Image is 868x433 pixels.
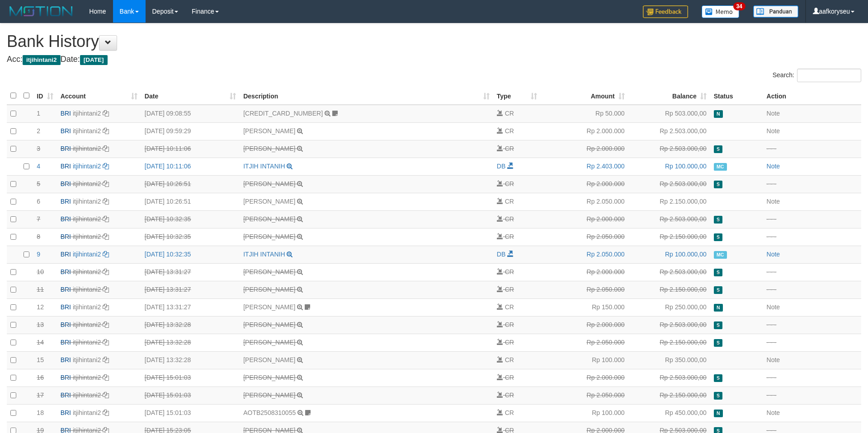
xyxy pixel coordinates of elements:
[7,33,861,51] h1: Bank History
[243,268,295,275] a: [PERSON_NAME]
[628,158,710,175] td: Rp 100.000,00
[103,356,109,363] a: Copy itjihintani2 to clipboard
[714,181,723,188] span: Duplicate/Skipped
[505,233,514,240] span: CR
[61,391,71,399] span: BRI
[243,391,295,399] a: [PERSON_NAME]
[733,2,745,10] span: 34
[141,263,240,281] td: [DATE] 13:31:27
[505,180,514,187] span: CR
[61,145,71,152] span: BRI
[141,105,240,123] td: [DATE] 09:08:55
[714,286,723,294] span: Duplicate/Skipped
[628,334,710,351] td: Rp 2.150.000,00
[702,5,740,18] img: Button%20Memo.svg
[767,251,780,258] a: Note
[243,339,295,346] a: [PERSON_NAME]
[714,110,723,118] span: Has Note
[714,163,727,171] span: Manually Checked by: aafzefaya
[505,374,514,381] span: CR
[505,198,514,205] span: CR
[73,233,101,240] a: itjihintani2
[628,351,710,369] td: Rp 350.000,00
[141,316,240,334] td: [DATE] 13:32:28
[797,69,861,82] input: Search:
[7,5,75,18] img: MOTION_logo.png
[37,356,44,363] span: 15
[61,110,71,117] span: BRI
[103,163,109,170] a: Copy itjihintani2 to clipboard
[628,193,710,210] td: Rp 2.150.000,00
[103,303,109,311] a: Copy itjihintani2 to clipboard
[628,386,710,404] td: Rp 2.150.000,00
[628,140,710,158] td: Rp 2.503.000,00
[628,87,710,105] th: Balance: activate to sort column ascending
[541,246,628,263] td: Rp 2.050.000
[710,87,763,105] th: Status
[73,198,101,205] a: itjihintani2
[505,356,514,363] span: CR
[57,87,141,105] th: Account: activate to sort column ascending
[763,386,861,404] td: - - -
[541,193,628,210] td: Rp 2.050.000
[37,303,44,311] span: 12
[628,369,710,386] td: Rp 2.503.000,00
[103,233,109,240] a: Copy itjihintani2 to clipboard
[240,87,493,105] th: Description: activate to sort column ascending
[628,122,710,140] td: Rp 2.503.000,00
[141,298,240,316] td: [DATE] 13:31:27
[37,268,44,275] span: 10
[763,87,861,105] th: Action
[141,369,240,386] td: [DATE] 15:01:03
[37,198,40,205] span: 6
[505,391,514,399] span: CR
[497,163,505,170] span: DB
[37,180,40,187] span: 5
[103,110,109,117] a: Copy itjihintani2 to clipboard
[763,281,861,298] td: - - -
[73,286,101,293] a: itjihintani2
[541,281,628,298] td: Rp 2.050.000
[541,351,628,369] td: Rp 100.000
[141,193,240,210] td: [DATE] 10:26:51
[243,321,295,328] a: [PERSON_NAME]
[61,215,71,223] span: BRI
[505,321,514,328] span: CR
[61,286,71,293] span: BRI
[103,409,109,416] a: Copy itjihintani2 to clipboard
[103,286,109,293] a: Copy itjihintani2 to clipboard
[243,215,295,223] a: [PERSON_NAME]
[714,251,727,259] span: Manually Checked by: aafzefaya
[37,145,40,152] span: 3
[714,410,723,417] span: Has Note
[103,339,109,346] a: Copy itjihintani2 to clipboard
[243,286,295,293] a: [PERSON_NAME]
[505,303,514,311] span: CR
[33,87,57,105] th: ID: activate to sort column ascending
[61,198,71,205] span: BRI
[767,110,780,117] a: Note
[103,215,109,223] a: Copy itjihintani2 to clipboard
[628,316,710,334] td: Rp 2.503.000,00
[243,145,295,152] a: [PERSON_NAME]
[141,158,240,175] td: [DATE] 10:11:06
[73,127,101,135] a: itjihintani2
[767,163,780,170] a: Note
[103,321,109,328] a: Copy itjihintani2 to clipboard
[243,110,323,117] a: [CREDIT_CARD_NUMBER]
[61,321,71,328] span: BRI
[628,228,710,246] td: Rp 2.150.000,00
[141,122,240,140] td: [DATE] 09:59:29
[628,175,710,193] td: Rp 2.503.000,00
[714,304,723,312] span: Has Note
[628,404,710,422] td: Rp 450.000,00
[23,55,61,65] span: itjihintani2
[541,105,628,123] td: Rp 50.000
[141,87,240,105] th: Date: activate to sort column ascending
[505,268,514,275] span: CR
[141,404,240,422] td: [DATE] 15:01:03
[763,175,861,193] td: - - -
[243,374,295,381] a: [PERSON_NAME]
[767,127,780,135] a: Note
[541,122,628,140] td: Rp 2.000.000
